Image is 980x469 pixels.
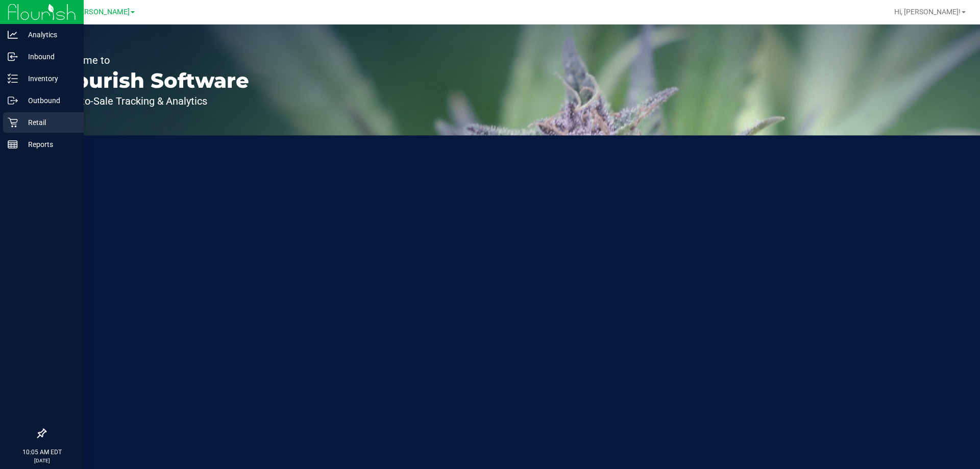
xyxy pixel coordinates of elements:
p: [DATE] [5,457,79,464]
inline-svg: Retail [8,117,18,128]
p: Welcome to [55,55,249,65]
p: Seed-to-Sale Tracking & Analytics [55,96,249,106]
inline-svg: Outbound [8,95,18,106]
p: Reports [18,138,79,151]
p: Inventory [18,72,79,85]
inline-svg: Reports [8,139,18,150]
span: Hi, [PERSON_NAME]! [894,8,961,16]
p: Inbound [18,51,79,63]
inline-svg: Inventory [8,73,18,84]
p: Retail [18,116,79,129]
inline-svg: Inbound [8,52,18,62]
p: Analytics [18,29,79,41]
p: Flourish Software [55,70,249,91]
p: 10:05 AM EDT [5,448,79,457]
p: Outbound [18,94,79,107]
inline-svg: Analytics [8,30,18,40]
span: [PERSON_NAME] [73,8,130,16]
